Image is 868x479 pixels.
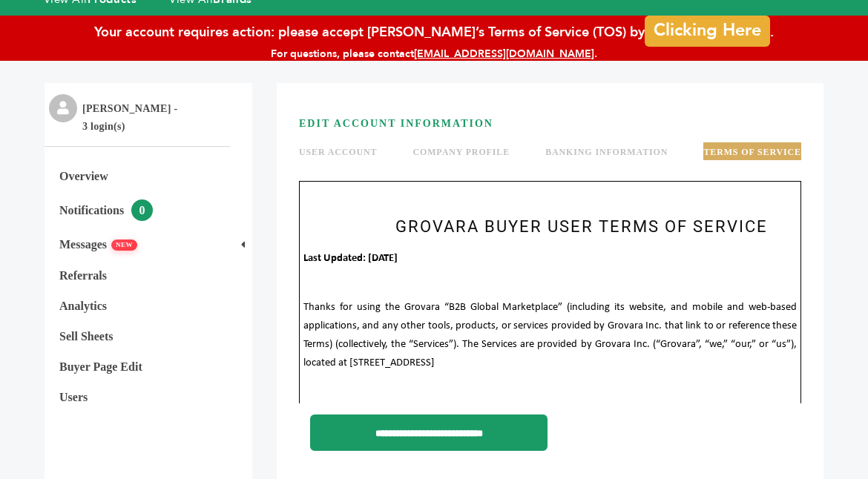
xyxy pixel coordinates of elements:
[59,269,107,282] a: Referrals
[414,47,594,61] a: [EMAIL_ADDRESS][DOMAIN_NAME]
[303,302,797,369] span: Thanks for using the Grovara “B2B Global Marketplace” (including its website, and mobile and web-...
[59,204,153,217] a: Notifications0
[59,360,142,373] a: Buyer Page Edit
[303,253,398,264] span: Last Updated: [DATE]
[49,94,77,122] img: profile.png
[59,300,107,312] a: Analytics
[111,239,138,251] span: NEW
[59,391,88,403] a: Users
[59,170,108,182] a: Overview
[703,147,801,157] a: TERMS OF SERVICE
[59,238,137,251] a: MessagesNEW
[545,147,668,157] a: BANKING INFORMATION
[299,147,377,157] a: USER ACCOUNT
[131,199,153,221] span: 0
[299,102,801,142] h3: EDIT ACCOUNT INFORMATION
[82,100,181,136] li: [PERSON_NAME] - 3 login(s)
[412,147,510,157] a: COMPANY PROFILE
[645,16,769,47] a: Clicking Here
[395,217,768,236] span: Grovara Buyer User Terms Of Service
[59,330,113,343] a: Sell Sheets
